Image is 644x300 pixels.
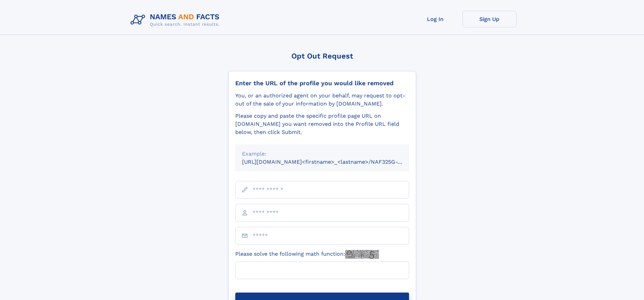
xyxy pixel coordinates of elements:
[235,250,379,259] label: Please solve the following math function:
[408,11,462,27] a: Log In
[228,52,416,60] div: Opt Out Request
[242,159,422,165] small: [URL][DOMAIN_NAME]<firstname>_<lastname>/NAF325G-xxxxxxxx
[242,150,402,158] div: Example:
[235,79,409,87] div: Enter the URL of the profile you would like removed
[235,92,409,108] div: You, or an authorized agent on your behalf, may request to opt-out of the sale of your informatio...
[462,11,517,27] a: Sign Up
[235,112,409,136] div: Please copy and paste the specific profile page URL on [DOMAIN_NAME] you want removed into the Pr...
[128,11,225,29] img: Logo Names and Facts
